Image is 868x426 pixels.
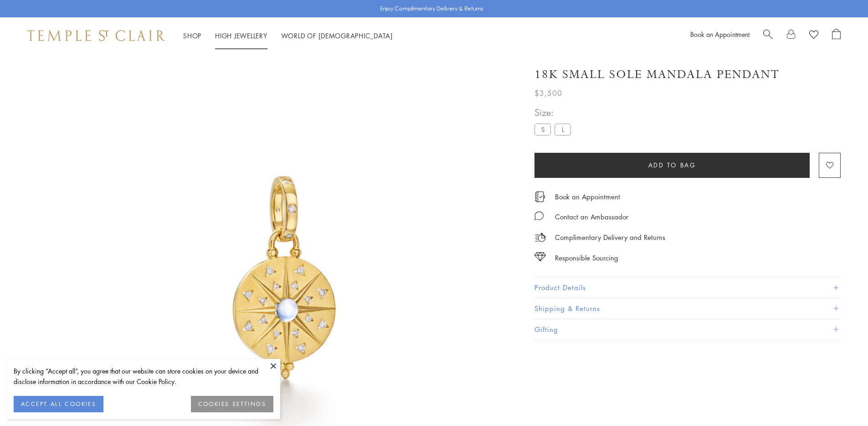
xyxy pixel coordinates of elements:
img: icon_delivery.svg [534,232,546,243]
a: Search [763,29,773,42]
h1: 18K Small Sole Mandala Pendant [534,67,780,83]
img: icon_appointment.svg [534,192,545,202]
span: $3,500 [534,87,562,99]
p: Complimentary Delivery and Returns [555,232,665,243]
a: Open Shopping Bag [832,29,841,42]
a: High JewelleryHigh Jewellery [215,31,267,40]
button: COOKIES SETTINGS [191,396,273,412]
label: L [555,124,571,135]
label: S [534,124,551,135]
a: View Wishlist [809,29,818,42]
button: Add to bag [534,153,810,178]
a: Book an Appointment [555,192,620,202]
button: Product Details [534,277,841,298]
nav: Main navigation [183,30,393,42]
span: Add to bag [648,160,696,170]
button: ACCEPT ALL COOKIES [14,396,103,412]
div: Responsible Sourcing [555,252,618,264]
div: By clicking “Accept all”, you agree that our website can store cookies on your device and disclos... [14,366,273,387]
a: World of [DEMOGRAPHIC_DATA]World of [DEMOGRAPHIC_DATA] [281,31,393,40]
img: icon_sourcing.svg [534,252,546,261]
a: ShopShop [183,31,201,40]
iframe: Gorgias live chat messenger [822,383,859,417]
div: Contact an Ambassador [555,211,628,223]
img: Temple St. Clair [27,30,165,41]
button: Gifting [534,319,841,340]
p: Enjoy Complimentary Delivery & Returns [380,4,483,13]
button: Shipping & Returns [534,298,841,319]
span: Size: [534,105,575,120]
img: MessageIcon-01_2.svg [534,211,544,220]
a: Book an Appointment [690,30,750,39]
